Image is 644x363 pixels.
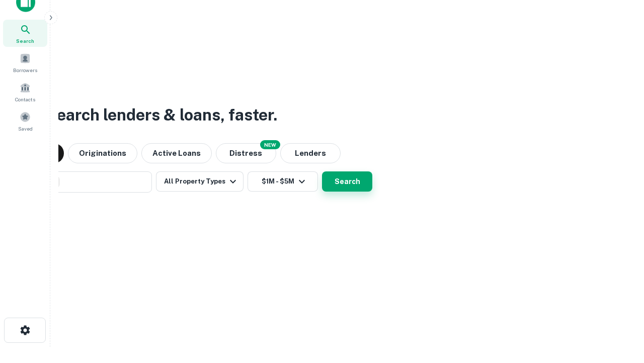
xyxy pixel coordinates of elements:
button: All Property Types [156,171,244,192]
button: Search [322,171,372,192]
span: Saved [18,125,33,133]
div: NEW [260,140,280,149]
button: Active Loans [141,143,212,163]
button: Search distressed loans with lien and other non-mortgage details. [216,143,276,163]
button: Originations [68,143,137,163]
a: Borrowers [3,49,47,76]
a: Contacts [3,78,47,105]
h3: Search lenders & loans, faster. [46,103,277,127]
a: Search [3,20,47,47]
span: Contacts [15,95,35,103]
span: Search [16,37,34,45]
button: Lenders [280,143,341,163]
a: Saved [3,107,47,135]
iframe: Chat Widget [594,282,644,331]
span: Borrowers [13,66,37,74]
button: $1M - $5M [248,171,318,192]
